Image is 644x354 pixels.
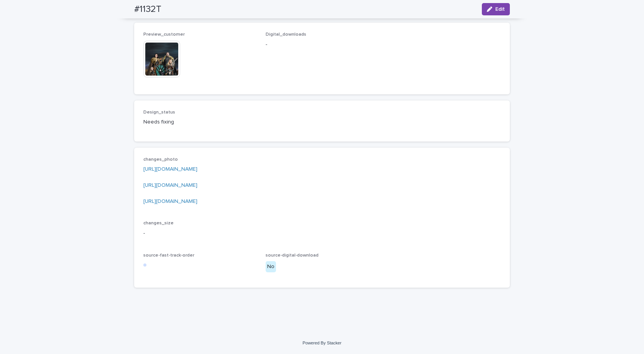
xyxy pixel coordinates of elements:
button: Edit [482,3,510,15]
p: - [266,41,379,49]
span: Design_status [143,110,175,115]
span: Digital_downloads [266,32,306,37]
span: source-fast-track-order [143,253,194,258]
a: Powered By Stacker [302,341,341,345]
span: changes_photo [143,157,178,162]
span: source-digital-download [266,253,319,258]
a: [URL][DOMAIN_NAME] [143,183,197,188]
span: Edit [495,7,505,12]
span: changes_size [143,221,174,226]
a: [URL][DOMAIN_NAME] [143,166,197,172]
p: Needs fixing [143,118,256,126]
span: Preview_customer [143,32,185,37]
div: No [266,261,276,272]
h2: #1132T [134,4,161,15]
a: [URL][DOMAIN_NAME] [143,199,197,204]
p: - [143,229,501,237]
